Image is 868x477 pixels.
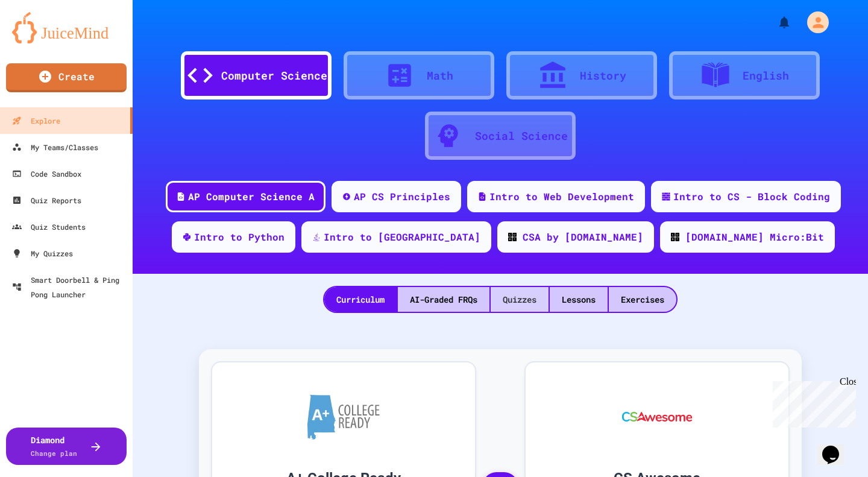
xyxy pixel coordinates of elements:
div: Quizzes [491,287,549,312]
div: Curriculum [324,287,397,312]
div: CSA by [DOMAIN_NAME] [523,230,643,244]
div: Intro to [GEOGRAPHIC_DATA] [324,230,480,244]
img: CS Awesome [610,381,705,453]
img: A+ College Ready [307,394,380,440]
div: AI-Graded FRQs [398,287,489,312]
div: Diamond [31,434,77,459]
div: Computer Science [221,68,327,84]
button: DiamondChange plan [6,428,127,465]
img: CODE_logo_RGB.png [508,233,517,241]
div: Lessons [550,287,608,312]
div: My Account [794,8,832,36]
div: Intro to CS - Block Coding [673,189,830,204]
div: Quiz Reports [12,193,81,207]
div: Code Sandbox [12,166,81,181]
a: Create [6,63,127,92]
img: logo-orange.svg [12,12,121,43]
div: Smart Doorbell & Ping Pong Launcher [12,273,128,302]
div: Math [427,68,453,84]
div: History [580,68,626,84]
div: AP CS Principles [354,189,450,204]
div: Explore [12,113,60,128]
div: Intro to Web Development [489,189,634,204]
div: My Teams/Classes [12,140,98,154]
div: Intro to Python [194,230,285,244]
div: Exercises [609,287,676,312]
iframe: chat widget [817,429,856,465]
iframe: chat widget [768,376,856,428]
div: AP Computer Science A [188,189,315,204]
div: [DOMAIN_NAME] Micro:Bit [685,230,824,244]
div: My Notifications [755,12,794,33]
span: Change plan [31,449,77,458]
div: Quiz Students [12,220,86,234]
div: My Quizzes [12,246,73,261]
div: Chat with us now!Close [5,5,83,77]
img: CODE_logo_RGB.png [671,233,679,241]
div: English [743,68,789,84]
div: Social Science [475,128,568,144]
